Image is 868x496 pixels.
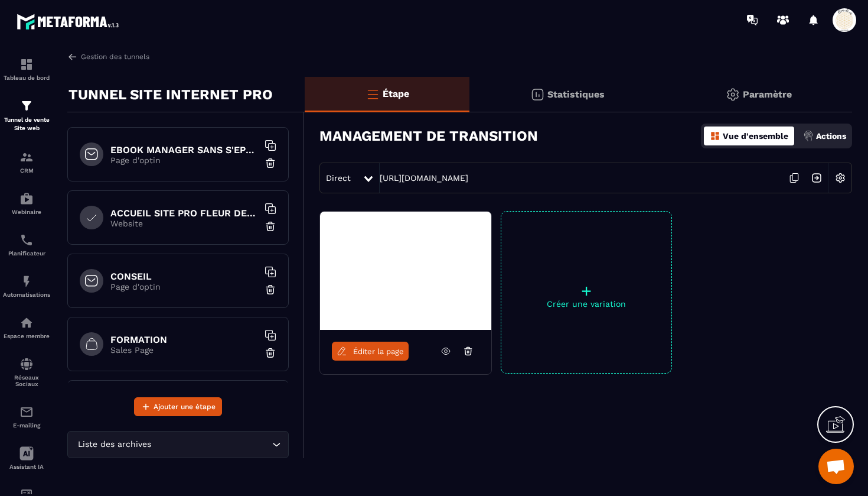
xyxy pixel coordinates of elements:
img: actions.d6e523a2.png [803,131,814,141]
a: schedulerschedulerPlanificateur [3,224,50,265]
p: Réseaux Sociaux [3,374,50,387]
a: Éditer la page [332,342,409,361]
p: CRM [3,167,50,174]
p: Paramètre [743,89,792,100]
img: scheduler [19,233,34,247]
img: arrow [67,51,78,62]
a: social-networksocial-networkRéseaux Sociaux [3,348,50,396]
span: Direct [326,173,351,183]
p: Page d'optin [110,282,258,291]
img: social-network [19,357,34,371]
img: trash [265,221,276,232]
img: arrow-next.bcc2205e.svg [805,167,828,189]
img: setting-w.858f3a88.svg [829,167,851,189]
p: Étape [383,88,409,99]
span: Éditer la page [353,347,404,356]
p: TUNNEL SITE INTERNET PRO [68,83,273,106]
a: Assistant IA [3,437,50,479]
img: bars-o.4a397970.svg [366,87,380,101]
img: logo [17,11,123,33]
img: formation [19,99,34,113]
h6: CONSEIL [110,271,258,282]
img: trash [265,284,276,296]
a: automationsautomationsAutomatisations [3,265,50,307]
img: automations [19,274,34,288]
a: formationformationCRM [3,141,50,183]
p: Page d'optin [110,155,258,165]
a: emailemailE-mailing [3,396,50,437]
img: setting-gr.5f69749f.svg [726,87,740,102]
h6: ACCUEIL SITE PRO FLEUR DE VIE [110,208,258,219]
img: stats.20deebd0.svg [530,87,544,102]
h6: EBOOK MANAGER SANS S'EPUISER OFFERT [110,144,258,155]
p: Statistiques [547,89,605,100]
p: + [501,283,671,299]
img: trash [265,157,276,169]
p: E-mailing [3,422,50,429]
img: automations [19,316,34,330]
p: Automatisations [3,291,50,298]
a: formationformationTunnel de vente Site web [3,90,50,141]
a: automationsautomationsEspace membre [3,307,50,348]
img: formation [19,150,34,164]
p: Webinaire [3,209,50,215]
p: Espace membre [3,333,50,339]
img: email [19,405,34,419]
h6: FORMATION [110,334,258,345]
p: Tableau de bord [3,74,50,81]
p: Actions [816,131,846,141]
img: formation [19,57,34,72]
div: Search for option [67,431,289,458]
p: Créer une variation [501,299,671,309]
a: [URL][DOMAIN_NAME] [380,173,468,183]
a: formationformationTableau de bord [3,48,50,90]
p: Assistant IA [3,463,50,470]
div: Ouvrir le chat [818,449,854,484]
p: Planificateur [3,250,50,257]
p: Sales Page [110,345,258,355]
button: Ajouter une étape [134,397,222,416]
p: Vue d'ensemble [723,131,788,141]
h3: MANAGEMENT DE TRANSITION [319,128,538,144]
p: Website [110,219,258,228]
img: dashboard-orange.40269519.svg [710,131,720,141]
img: image [320,212,491,330]
span: Ajouter une étape [154,401,216,413]
img: automations [19,192,34,206]
a: Gestion des tunnels [67,51,149,62]
input: Search for option [154,438,269,451]
img: trash [265,347,276,359]
a: automationsautomationsWebinaire [3,183,50,224]
span: Liste des archives [75,438,154,451]
p: Tunnel de vente Site web [3,116,50,132]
